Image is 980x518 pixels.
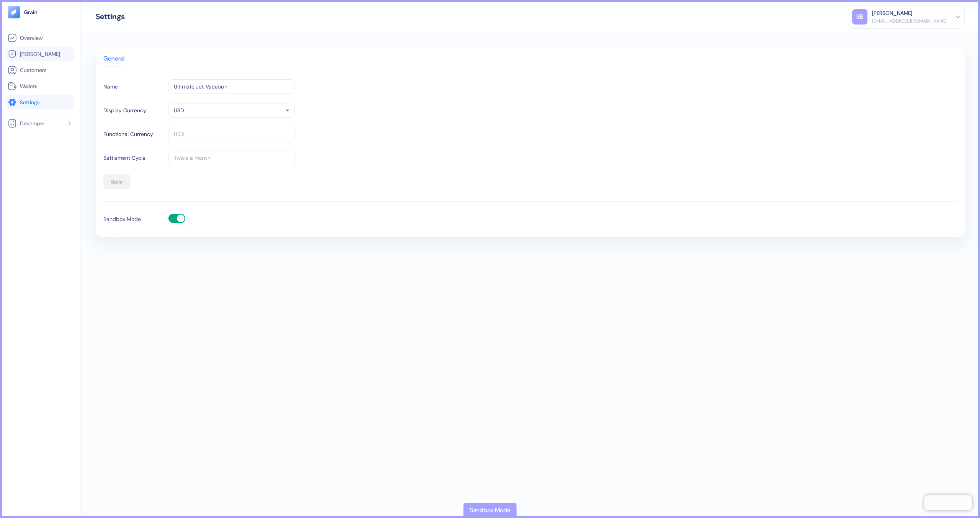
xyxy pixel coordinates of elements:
[103,107,146,115] label: Display Currency
[20,34,42,42] span: Overview
[8,49,72,59] a: [PERSON_NAME]
[872,9,912,17] div: [PERSON_NAME]
[8,98,72,107] a: Settings
[168,103,295,118] div: USD
[103,154,145,162] label: Settlement Cycle
[470,506,511,515] div: Sandbox Mode
[8,82,72,91] a: Wallets
[924,495,972,510] iframe: Chatra live chat
[103,130,153,138] label: Functional Currency
[8,6,20,18] img: logo-tablet-V2.svg
[8,33,72,43] a: Overview
[852,9,867,25] div: BB
[8,66,72,75] a: Customers
[103,56,124,67] div: General
[20,120,45,127] span: Developer
[20,98,40,106] span: Settings
[96,13,125,20] div: Settings
[103,83,118,91] label: Name
[103,215,141,223] label: Sandbox Mode
[872,18,947,25] div: [EMAIL_ADDRESS][DOMAIN_NAME]
[20,50,60,58] span: [PERSON_NAME]
[20,82,38,90] span: Wallets
[20,66,47,74] span: Customers
[24,10,38,15] img: logo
